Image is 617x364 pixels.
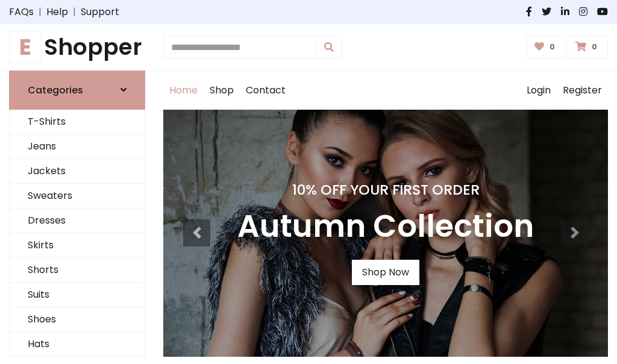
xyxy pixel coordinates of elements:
[527,36,566,58] a: 0
[521,71,557,110] a: Login
[204,71,240,110] a: Shop
[9,34,145,61] a: EShopper
[10,110,145,134] a: T-Shirts
[9,5,34,19] a: FAQs
[163,71,204,110] a: Home
[10,307,145,332] a: Shoes
[68,5,81,19] span: |
[10,233,145,258] a: Skirts
[10,134,145,159] a: Jeans
[589,42,600,52] span: 0
[237,181,534,198] h4: 10% Off Your First Order
[46,5,68,19] a: Help
[237,208,534,245] h3: Autumn Collection
[81,5,119,19] a: Support
[352,260,419,285] a: Shop Now
[34,5,46,19] span: |
[9,34,145,61] h1: Shopper
[240,71,292,110] a: Contact
[557,71,608,110] a: Register
[10,209,145,233] a: Dresses
[10,159,145,184] a: Jackets
[10,332,145,357] a: Hats
[10,283,145,307] a: Suits
[9,31,42,63] span: E
[10,184,145,209] a: Sweaters
[547,42,558,52] span: 0
[568,36,608,58] a: 0
[10,258,145,283] a: Shorts
[9,71,145,110] a: Categories
[28,84,83,96] h6: Categories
